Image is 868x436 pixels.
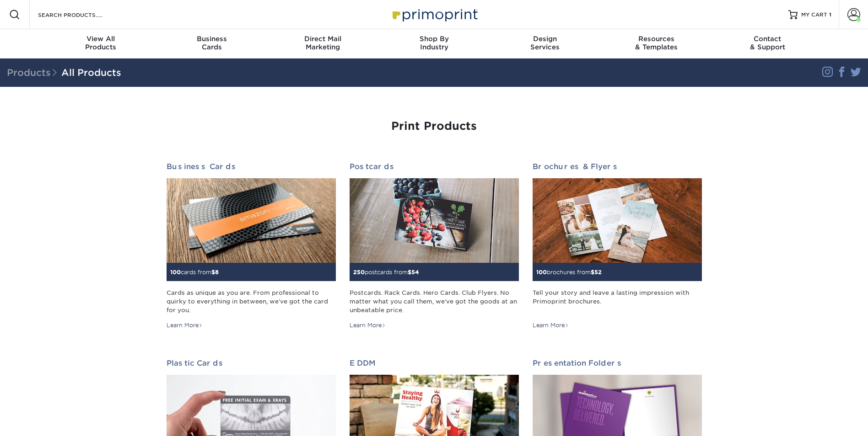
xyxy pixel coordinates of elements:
[533,162,702,330] a: Brochures & Flyers 100brochures from$52 Tell your story and leave a lasting impression with Primo...
[156,35,267,43] span: Business
[350,288,519,315] div: Postcards. Rack Cards. Hero Cards. Club Flyers. No matter what you call them, we've got the goods...
[167,120,702,133] h1: Print Products
[378,35,490,43] span: Shop By
[408,269,411,276] span: $
[533,321,569,330] div: Learn More
[533,162,702,171] h2: Brochures & Flyers
[378,35,490,51] div: Industry
[350,178,519,263] img: Postcards
[536,269,547,276] span: 100
[167,288,336,315] div: Cards as unique as you are. From professional to quirky to everything in between, we've got the c...
[594,269,602,276] span: 52
[7,67,61,78] span: Products
[167,321,203,330] div: Learn More
[533,288,702,315] div: Tell your story and leave a lasting impression with Primoprint brochures.
[37,9,126,20] input: SEARCH PRODUCTS.....
[388,5,480,24] img: Primoprint
[591,269,594,276] span: $
[267,35,378,43] span: Direct Mail
[167,359,336,367] h2: Plastic Cards
[167,178,336,263] img: Business Cards
[156,35,267,51] div: Cards
[350,162,519,171] h2: Postcards
[536,269,602,276] small: brochures from
[167,162,336,171] h2: Business Cards
[801,11,827,19] span: MY CART
[712,29,823,58] a: Contact& Support
[156,29,267,58] a: BusinessCards
[490,29,601,58] a: DesignServices
[45,35,156,43] span: View All
[712,35,823,51] div: & Support
[411,269,419,276] span: 54
[350,321,386,330] div: Learn More
[601,35,712,51] div: & Templates
[45,29,156,58] a: View AllProducts
[45,35,156,51] div: Products
[211,269,215,276] span: $
[167,162,336,330] a: Business Cards 100cards from$8 Cards as unique as you are. From professional to quirky to everyth...
[490,35,601,43] span: Design
[267,35,378,51] div: Marketing
[215,269,219,276] span: 8
[170,269,219,276] small: cards from
[378,29,490,58] a: Shop ByIndustry
[601,29,712,58] a: Resources& Templates
[267,29,378,58] a: Direct MailMarketing
[170,269,181,276] span: 100
[490,35,601,51] div: Services
[61,67,121,78] a: All Products
[353,269,419,276] small: postcards from
[533,178,702,263] img: Brochures & Flyers
[353,269,365,276] span: 250
[350,359,519,367] h2: EDDM
[601,35,712,43] span: Resources
[350,162,519,330] a: Postcards 250postcards from$54 Postcards. Rack Cards. Hero Cards. Club Flyers. No matter what you...
[712,35,823,43] span: Contact
[533,359,702,367] h2: Presentation Folders
[829,11,831,18] span: 1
